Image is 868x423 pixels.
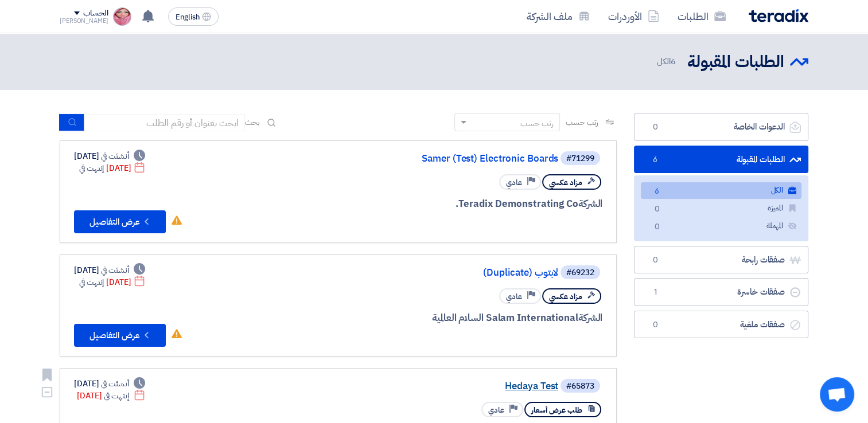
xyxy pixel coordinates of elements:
[634,278,808,306] a: صفقات خاسرة1
[74,150,145,162] div: [DATE]
[101,264,129,276] span: أنشئت في
[74,210,166,233] button: عرض التفاصيل
[566,155,594,163] div: #71299
[648,287,662,298] span: 1
[113,7,131,26] img: WhatsApp_Image__at_cbdf_1751464265789.jpg
[326,197,602,211] div: Teradix Demonstrating Co.
[79,276,104,288] span: إنتهت في
[641,182,801,199] a: الكل
[650,186,664,198] span: 6
[506,177,522,188] span: عادي
[668,3,735,30] a: الطلبات
[634,113,808,141] a: الدعوات الخاصة0
[749,9,808,22] img: Teradix logo
[77,276,131,288] span: [DATE]
[84,114,245,131] input: ابحث بعنوان أو رقم الطلب
[656,55,678,68] span: الكل
[641,218,801,234] a: المهملة
[578,311,603,325] span: الشركة
[60,18,108,24] div: [PERSON_NAME]
[599,3,668,30] a: الأوردرات
[634,246,808,274] a: صفقات رابحة0
[671,55,676,68] span: 6
[531,405,582,416] span: طلب عرض أسعار
[329,381,558,391] a: Hedaya Test
[488,405,504,416] span: عادي
[74,378,145,390] div: [DATE]
[648,319,662,331] span: 0
[648,122,662,133] span: 0
[104,390,129,402] span: إنتهت في
[520,117,554,130] div: رتب حسب
[77,390,145,402] div: [DATE]
[650,221,664,233] span: 0
[566,269,594,277] div: #69232
[329,154,558,164] a: Samer (Test) Electronic Boards
[578,197,603,211] span: الشركة
[566,382,594,390] div: #65873
[176,13,200,21] span: English
[549,291,582,302] span: مزاد عكسي
[517,3,599,30] a: ملف الشركة
[245,116,260,128] span: بحث
[74,264,145,276] div: [DATE]
[566,116,598,128] span: رتب حسب
[650,203,664,216] span: 0
[820,377,854,412] div: Open chat
[506,291,522,302] span: عادي
[648,154,662,166] span: 6
[101,378,129,390] span: أنشئت في
[74,324,166,347] button: عرض التفاصيل
[101,150,129,162] span: أنشئت في
[648,254,662,266] span: 0
[641,200,801,217] a: المميزة
[326,311,602,326] div: Salam International السلام العالمية
[329,268,558,278] a: (Duplicate) لابتوب
[634,311,808,339] a: صفقات ملغية0
[549,177,582,188] span: مزاد عكسي
[168,7,219,26] button: English
[79,162,104,174] span: إنتهت في
[634,146,808,174] a: الطلبات المقبولة6
[687,51,784,73] h2: الطلبات المقبولة
[83,9,108,18] div: الحساب
[77,162,131,174] span: [DATE]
